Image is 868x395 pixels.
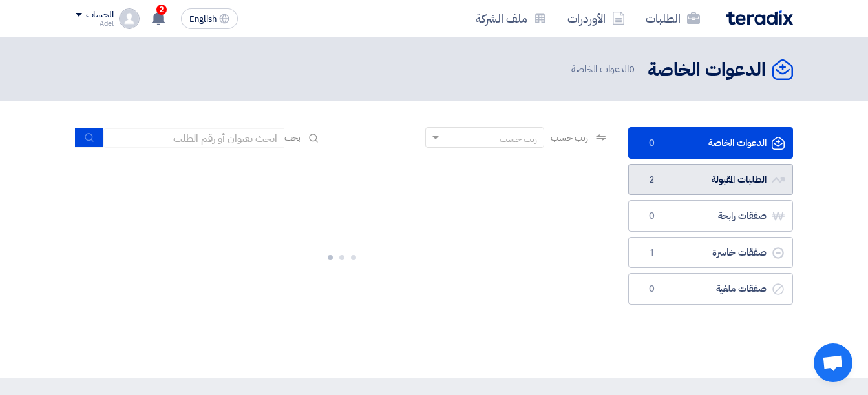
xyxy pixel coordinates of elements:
a: الدعوات الخاصة0 [628,127,793,159]
input: ابحث بعنوان أو رقم الطلب [103,128,284,148]
div: Open chat [814,343,852,382]
img: profile_test.png [119,8,140,29]
img: Teradix logo [726,10,793,25]
a: الطلبات [635,3,710,34]
div: رتب حسب [500,132,537,146]
a: صفقات رابحة0 [628,200,793,232]
span: 2 [644,174,660,187]
a: الطلبات المقبولة2 [628,164,793,196]
a: صفقات ملغية0 [628,273,793,305]
span: 0 [644,283,660,296]
span: 0 [644,137,660,150]
div: الحساب [86,10,114,21]
span: English [189,15,217,24]
span: 0 [644,210,660,223]
span: بحث [284,131,301,145]
a: صفقات خاسرة1 [628,237,793,268]
span: رتب حسب [551,131,587,145]
a: الأوردرات [557,3,635,34]
span: 2 [156,5,167,15]
button: English [181,8,238,29]
span: 0 [629,62,635,76]
a: ملف الشركة [465,3,557,34]
div: Adel [76,20,114,27]
h2: الدعوات الخاصة [648,57,766,83]
span: 1 [644,247,660,259]
span: الدعوات الخاصة [571,62,637,77]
